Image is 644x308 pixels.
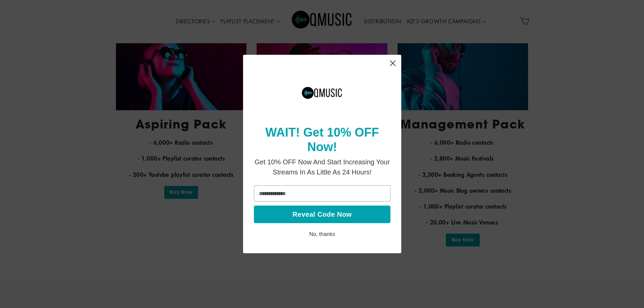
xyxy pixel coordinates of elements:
strong: WAIT! Get 10% OFF Now! [265,125,382,154]
img: Untitled%20design.png [302,71,342,117]
button: Reveal Code Now [254,206,390,223]
p: Get 10% OFF Now And Start Increasing Your Streams In As Little As 24 Hours! [254,157,390,177]
div: Close [384,55,401,73]
a: No, thanks [309,231,335,237]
